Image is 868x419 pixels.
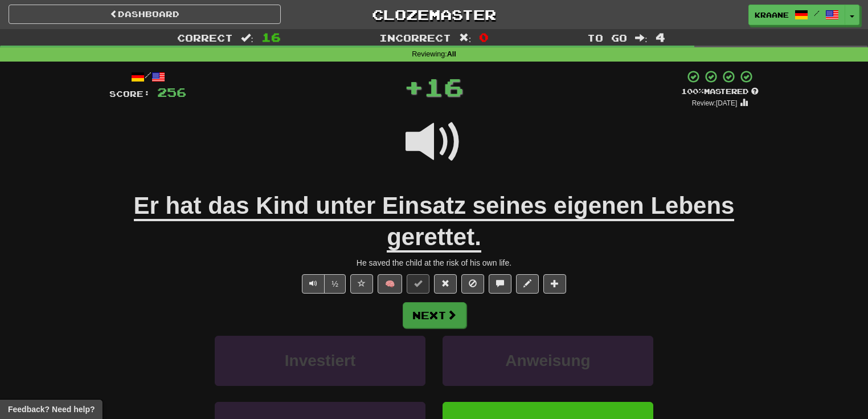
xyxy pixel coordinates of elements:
div: / [109,70,186,84]
span: + [404,70,424,104]
button: Ignore sentence (alt+i) [461,274,484,294]
span: Score: [109,89,150,99]
span: 100 % [681,87,704,96]
button: Reset to 0% Mastered (alt+r) [434,274,457,294]
span: 256 [157,85,186,99]
span: : [241,33,253,43]
div: He saved the child at the risk of his own life. [109,257,759,269]
a: Clozemaster [298,5,570,25]
div: Mastered [681,87,759,97]
span: Open feedback widget [8,404,95,415]
strong: All [447,50,456,58]
button: Play sentence audio (ctl+space) [302,274,325,294]
span: Anweisung [505,352,590,369]
button: Next [403,302,466,328]
button: ½ [324,274,346,294]
a: Kraane / [748,5,845,25]
span: To go [587,32,627,43]
button: 🧠 [378,274,402,294]
span: 4 [656,30,665,44]
button: Anweisung [443,336,653,385]
span: : [459,33,472,43]
span: Incorrect [379,32,451,43]
div: Text-to-speech controls [300,274,346,294]
span: 16 [261,30,281,44]
span: Correct [177,32,233,43]
span: Investiert [285,352,356,369]
span: 16 [424,72,464,101]
span: : [635,33,648,43]
small: Review: [DATE] [692,99,738,107]
button: Discuss sentence (alt+u) [489,274,511,294]
button: Add to collection (alt+a) [543,274,566,294]
button: Set this sentence to 100% Mastered (alt+m) [407,274,429,294]
button: Favorite sentence (alt+f) [350,274,373,294]
a: Dashboard [9,5,281,24]
u: Er hat das Kind unter Einsatz seines eigenen Lebens gerettet. [134,192,735,253]
button: Investiert [215,336,425,385]
span: / [814,9,820,17]
span: 0 [479,30,489,44]
button: Edit sentence (alt+d) [516,274,539,294]
span: Kraane [755,10,789,20]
